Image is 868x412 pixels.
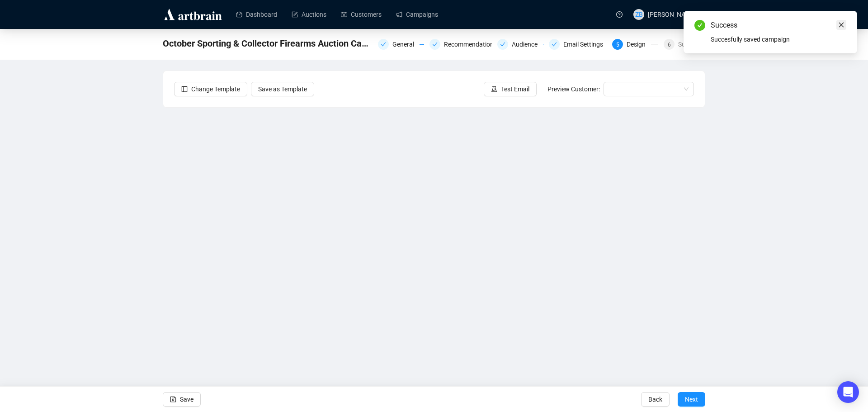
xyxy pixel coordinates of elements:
[711,20,846,31] div: Success
[501,84,529,94] span: Test Email
[497,39,543,50] div: Audience
[711,34,846,44] div: Succesfully saved campaign
[616,42,619,48] span: 5
[170,396,176,403] span: save
[181,86,188,92] span: layout
[381,42,386,47] span: check
[444,39,502,50] div: Recommendations
[563,39,609,50] div: Email Settings
[836,20,846,30] a: Close
[429,39,492,50] div: Recommendations
[491,86,497,92] span: experiment
[236,3,277,26] a: Dashboard
[163,36,373,51] span: October Sporting & Collector Firearms Auction Campaign
[627,39,651,50] div: Design
[678,392,705,407] button: Next
[512,39,543,50] div: Audience
[292,3,326,26] a: Auctions
[616,11,623,18] span: question-circle
[838,22,844,28] span: close
[648,11,696,18] span: [PERSON_NAME]
[635,9,643,19] span: ZB
[612,39,658,50] div: 5Design
[694,20,705,31] span: check-circle
[251,82,314,96] button: Save as Template
[341,3,382,26] a: Customers
[678,39,705,50] div: Summary
[484,82,537,96] button: Test Email
[163,7,223,22] img: logo
[396,3,438,26] a: Campaigns
[549,39,607,50] div: Email Settings
[685,387,698,412] span: Next
[174,82,247,96] button: Change Template
[378,39,424,50] div: General
[392,39,420,50] div: General
[163,392,201,407] button: Save
[641,392,670,407] button: Back
[432,42,438,47] span: check
[500,42,505,47] span: check
[552,42,557,47] span: check
[547,85,600,93] span: Preview Customer:
[648,387,662,412] span: Back
[668,42,671,48] span: 6
[664,39,705,50] div: 6Summary
[180,387,193,412] span: Save
[191,84,240,94] span: Change Template
[258,84,307,94] span: Save as Template
[837,381,859,403] div: Open Intercom Messenger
